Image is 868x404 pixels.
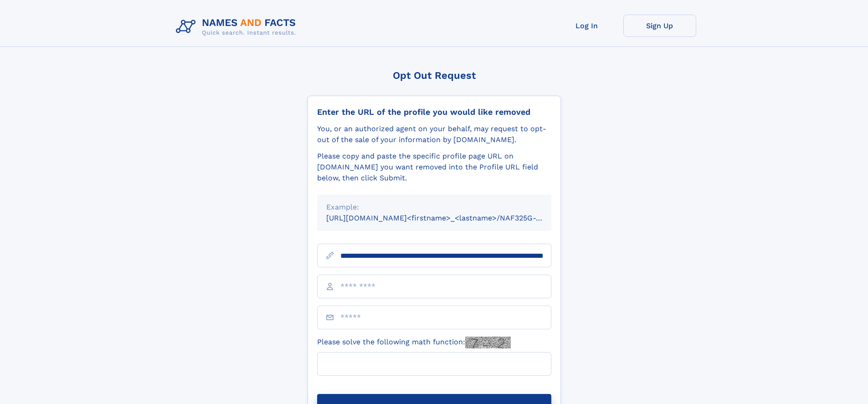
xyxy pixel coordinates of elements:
[172,15,303,39] img: Logo Names and Facts
[317,123,551,145] div: You, or an authorized agent on your behalf, may request to opt-out of the sale of your informatio...
[317,337,511,348] label: Please solve the following math function:
[308,70,561,81] div: Opt Out Request
[326,202,542,213] div: Example:
[317,151,551,184] div: Please copy and paste the specific profile page URL on [DOMAIN_NAME] you want removed into the Pr...
[550,15,623,37] a: Log In
[623,15,696,37] a: Sign Up
[326,214,569,222] small: [URL][DOMAIN_NAME]<firstname>_<lastname>/NAF325G-xxxxxxxx
[317,107,551,117] div: Enter the URL of the profile you would like removed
